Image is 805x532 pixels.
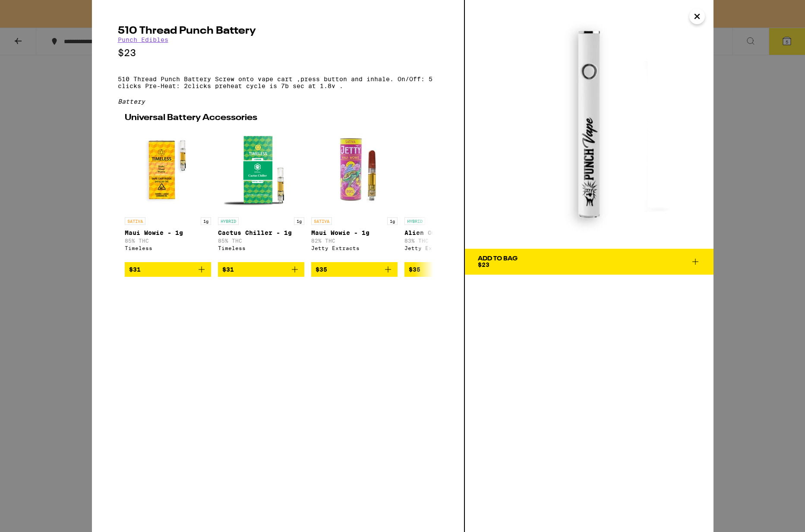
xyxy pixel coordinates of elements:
[118,36,168,43] a: Punch Edibles
[465,249,713,275] button: Add To Bag$23
[689,9,705,24] button: Close
[316,266,327,273] span: $35
[218,229,304,236] p: Cactus Chiller - 1g
[404,238,491,244] p: 83% THC
[404,127,491,262] a: Open page for Alien OG - 1g from Jetty Extracts
[129,266,141,273] span: $31
[118,98,438,105] div: Battery
[311,245,398,251] div: Jetty Extracts
[218,127,304,262] a: Open page for Cactus Chiller - 1g from Timeless
[118,26,438,36] h2: 510 Thread Punch Battery
[222,266,234,273] span: $31
[409,266,420,273] span: $35
[218,245,304,251] div: Timeless
[404,127,491,213] img: Jetty Extracts - Alien OG - 1g
[125,262,211,277] button: Add to bag
[478,256,518,262] div: Add To Bag
[125,229,211,236] p: Maui Wowie - 1g
[218,238,304,244] p: 85% THC
[294,217,304,225] p: 1g
[218,127,304,213] img: Timeless - Cactus Chiller - 1g
[125,245,211,251] div: Timeless
[311,127,398,262] a: Open page for Maui Wowie - 1g from Jetty Extracts
[311,229,398,236] p: Maui Wowie - 1g
[311,262,398,277] button: Add to bag
[125,217,145,225] p: SATIVA
[201,217,211,225] p: 1g
[125,127,211,262] a: Open page for Maui Wowie - 1g from Timeless
[218,217,239,225] p: HYBRID
[218,262,304,277] button: Add to bag
[125,114,431,122] h2: Universal Battery Accessories
[5,6,62,13] span: Hi. Need any help?
[478,261,489,268] span: $23
[311,127,398,213] img: Jetty Extracts - Maui Wowie - 1g
[125,127,211,213] img: Timeless - Maui Wowie - 1g
[404,217,425,225] p: HYBRID
[118,76,438,89] p: 510 Thread Punch Battery Screw onto vape cart ,press button and inhale. On/Off: 5 clicks Pre-Heat...
[387,217,398,225] p: 1g
[125,238,211,244] p: 85% THC
[311,217,332,225] p: SATIVA
[404,245,491,251] div: Jetty Extracts
[404,229,491,236] p: Alien OG - 1g
[118,47,438,58] p: $23
[311,238,398,244] p: 82% THC
[404,262,491,277] button: Add to bag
